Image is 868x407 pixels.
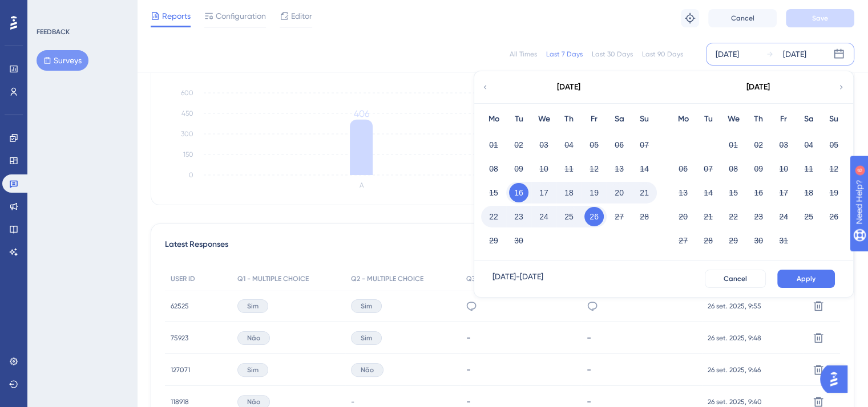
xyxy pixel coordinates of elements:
span: USER ID [171,274,195,283]
div: Mo [671,112,696,126]
button: 25 [799,207,818,226]
button: 03 [534,135,554,154]
button: 07 [699,159,718,178]
button: 21 [699,207,718,226]
div: Th [556,112,582,126]
span: Sim [247,365,259,375]
div: Last 90 Days [642,50,683,59]
button: 19 [584,183,604,202]
button: 12 [584,159,604,178]
div: Last 7 Days [546,50,583,59]
div: Last 30 Days [592,50,633,59]
button: 25 [559,207,579,226]
span: Latest Responses [165,238,228,258]
div: Sa [607,112,632,126]
tspan: 0 [189,171,193,179]
div: [DATE] - [DATE] [492,270,543,288]
div: Su [632,112,657,126]
button: 08 [484,159,503,178]
button: 05 [584,135,604,154]
button: 09 [509,159,528,178]
span: Cancel [731,14,754,23]
tspan: 450 [181,109,193,117]
button: 14 [699,183,718,202]
span: Q3 - WRITTEN FEEDBACK [466,274,544,283]
span: Cancel [724,274,747,283]
span: Não [361,365,374,375]
button: 22 [484,207,503,226]
div: [DATE] [557,80,580,94]
div: We [531,112,556,126]
div: - [587,332,696,343]
div: Tu [506,112,531,126]
tspan: 600 [181,89,193,97]
div: Th [746,112,771,126]
button: 16 [749,183,768,202]
div: Su [821,112,846,126]
button: 06 [673,159,693,178]
div: 6 [79,6,83,15]
div: Sa [796,112,821,126]
button: 17 [534,183,554,202]
div: - [587,364,696,375]
button: 13 [609,159,629,178]
button: Apply [777,270,835,288]
button: 22 [724,207,743,226]
button: 11 [799,159,818,178]
span: Reports [162,9,191,23]
button: 10 [534,159,554,178]
button: 13 [673,183,693,202]
button: 04 [799,135,818,154]
button: 23 [749,207,768,226]
button: 02 [749,135,768,154]
div: Fr [582,112,607,126]
span: 26 set. 2025, 9:40 [708,397,762,406]
button: 17 [774,183,793,202]
div: - [466,364,575,375]
button: 24 [774,207,793,226]
button: 29 [484,231,503,250]
button: 12 [824,159,843,178]
div: Mo [481,112,506,126]
span: Não [247,333,260,343]
button: 15 [484,183,503,202]
button: Surveys [37,50,88,71]
span: Configuration [216,9,266,23]
button: 09 [749,159,768,178]
button: 15 [724,183,743,202]
span: Apply [797,274,815,283]
tspan: 300 [181,130,193,138]
button: 03 [774,135,793,154]
div: [DATE] [746,80,770,94]
button: 01 [484,135,503,154]
span: Q1 - MULTIPLE CHOICE [237,274,309,283]
span: Editor [291,9,312,23]
div: [DATE] [716,47,739,61]
button: 26 [824,207,843,226]
button: 05 [824,135,843,154]
span: 127071 [171,365,190,375]
button: Save [786,9,854,27]
button: 29 [724,231,743,250]
span: 26 set. 2025, 9:46 [708,365,761,375]
button: 10 [774,159,793,178]
span: Q2 - MULTIPLE CHOICE [351,274,423,283]
span: Sim [361,302,372,311]
button: 20 [673,207,693,226]
button: 04 [559,135,579,154]
div: - [466,396,575,407]
button: 08 [724,159,743,178]
button: 27 [673,231,693,250]
button: 27 [609,207,629,226]
div: We [721,112,746,126]
button: 19 [824,183,843,202]
text: A [360,181,364,189]
button: 11 [559,159,579,178]
div: All Times [510,50,537,59]
button: Cancel [708,9,777,27]
button: 31 [774,231,793,250]
span: 62525 [171,302,189,311]
div: - [587,396,696,407]
span: Sim [361,333,372,343]
button: 28 [699,231,718,250]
